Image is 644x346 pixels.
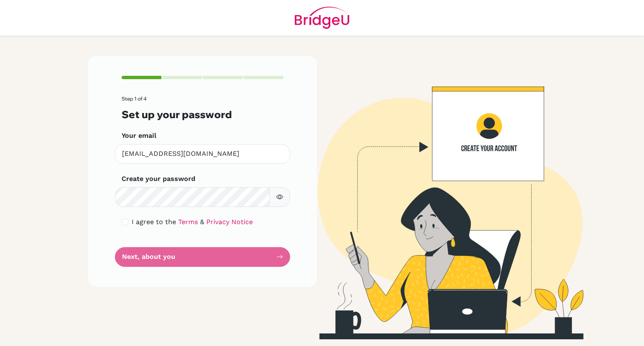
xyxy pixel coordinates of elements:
a: Terms [178,218,198,226]
input: Insert your email* [115,144,290,164]
label: Your email [122,131,156,141]
span: Step 1 of 4 [122,96,147,102]
label: Create your password [122,174,195,184]
span: I agree to the [132,218,176,226]
h3: Set up your password [122,108,283,121]
a: Privacy Notice [206,218,253,226]
span: & [200,218,204,226]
